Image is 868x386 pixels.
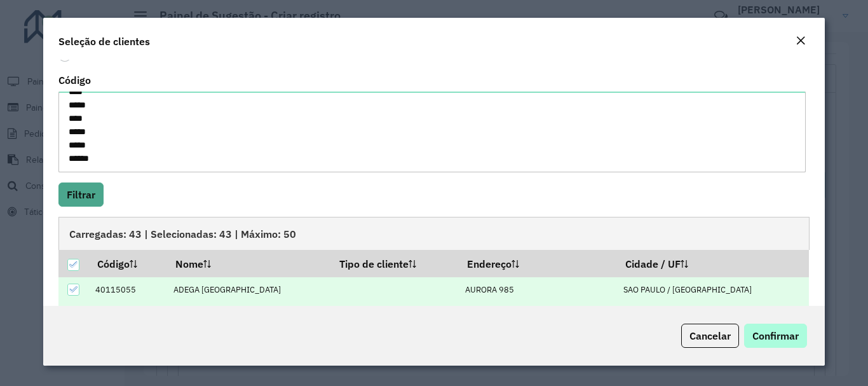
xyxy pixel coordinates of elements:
button: Close [792,33,810,50]
h4: Seleção de clientes [58,34,150,49]
td: CAMPO ALEGRE 26 [458,303,617,329]
td: SAO PAULO / [GEOGRAPHIC_DATA] [617,303,809,329]
button: Filtrar [58,183,104,207]
label: Código [58,72,91,88]
span: Cancelar [689,329,731,342]
td: 5 - Noturna [330,303,458,329]
span: Confirmar [752,329,799,342]
td: SAO PAULO / [GEOGRAPHIC_DATA] [617,277,809,303]
th: Tipo de cliente [330,250,458,277]
button: Confirmar [744,324,807,348]
button: Cancelar [681,324,739,348]
div: Carregadas: 43 | Selecionadas: 43 | Máximo: 50 [58,217,809,250]
em: Fechar [796,36,806,46]
td: ALMA LEVE BAR [166,303,330,329]
td: AURORA 985 [458,277,617,303]
td: ADEGA [GEOGRAPHIC_DATA] [166,277,330,303]
th: Código [89,250,167,277]
th: Endereço [458,250,617,277]
td: 40115055 [89,277,167,303]
td: 40163998 [89,303,167,329]
th: Nome [166,250,330,277]
th: Cidade / UF [617,250,809,277]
